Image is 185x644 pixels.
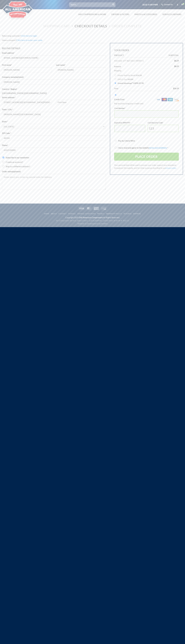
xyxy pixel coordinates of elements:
[141,60,143,62] strong: × 1
[2,144,106,147] label: Phone
[124,213,131,215] a: Returns
[2,63,52,67] label: First name
[174,65,179,67] bdi: 8.29
[114,53,161,58] th: Product
[78,206,107,210] div: Payment icons
[139,82,144,84] bdi: 7.90
[139,82,140,84] span: $
[44,213,49,215] a: Home
[106,213,122,215] a: Warranty Policy
[6,156,29,159] span: Subscribe to our newsletter
[68,213,76,215] a: Finance
[2,108,106,111] label: Town / City
[161,3,173,7] a: Contact Us
[114,153,179,161] button: Place order
[51,213,57,215] a: About
[2,88,106,91] label: Country / Region
[56,219,129,225] span: Air Compressor Service, Sales & Parts - [GEOGRAPHIC_DATA] Area | Website & Development by
[3,161,4,163] input: Create an account?
[56,100,106,105] input: Apartment, suite, unit, etc. (optional)
[148,125,179,132] input: CSC
[133,12,159,17] a: Parts & Accessories
[21,34,37,37] a: Click here to login
[174,65,175,67] span: $
[114,102,179,105] p: Pay securely using your credit card.
[118,77,178,81] label: USPS 2-Day:
[4,124,103,129] span: Michigan
[136,74,142,76] bdi: 14.20
[2,76,106,79] label: Company name
[114,98,179,101] label: Credit Card
[111,3,115,7] button: Submit
[43,24,70,28] a: Shopping Cart
[114,121,145,124] label: Expiration (MM/YY)
[58,213,66,215] a: Contact
[77,213,96,215] a: Terms & Conditions
[2,43,183,197] form: Checkout
[12,170,21,173] span: (optional)
[80,216,103,219] strong: All American Compressors.
[2,45,106,50] h3: Billing details
[136,74,137,76] span: $
[6,161,23,163] span: Create an account?
[3,157,4,158] input: Subscribe to our newsletter
[2,38,183,42] div: Have a coupon?
[2,120,106,123] label: State
[2,22,183,30] nav: Checkout steps
[114,164,179,170] p: Your personal data will be used to process your order, support your experience throughout this we...
[118,140,135,142] label: Pay by Check/Wire
[114,86,161,91] th: Total
[173,87,179,90] bdi: 16.19
[114,64,161,69] th: Subtotal
[114,219,129,222] a: ★★★★★ Yelp Us
[165,167,176,169] a: privacy policy
[114,58,161,64] td: Interstate 1/4" Ball Valve VB440
[115,147,116,149] input: I have read and agree to the websiteterms and conditions *
[156,98,161,101] img: visa
[3,166,4,167] input: Ship to a different address?
[161,12,183,17] a: Service & Repairs
[118,81,178,85] label: Ground Advantage™ (USPS):
[2,92,47,94] strong: [GEOGRAPHIC_DATA] ([GEOGRAPHIC_DATA])
[168,98,173,101] img: amex
[2,132,106,135] label: ZIP Code
[77,12,108,17] a: Air Compressors & More
[142,2,158,7] a: (833) 4 AIR PWR
[174,60,175,62] span: $
[177,3,178,6] a: Login
[161,53,179,58] th: Subtotal
[75,24,107,28] a: Checkout details
[118,147,167,149] span: I have read and agree to the website
[118,73,178,77] label: Priority Mail Flat Rate®:
[101,222,108,225] a: TrevNet
[173,87,174,90] span: $
[114,107,179,110] label: Card Number
[174,60,179,62] bdi: 8.29
[2,124,106,129] span: State
[128,78,129,80] span: $
[97,213,104,215] a: Privacy
[15,76,24,78] span: (optional)
[2,216,183,225] div: Copyright 2025 © All Rights Reserved.
[16,39,42,41] a: Enter your coupon code
[128,78,133,80] bdi: 49.80
[2,34,183,38] div: Returning customer?
[162,98,167,101] img: mastercard
[56,63,106,67] label: Last name
[2,96,52,99] label: Street address
[114,47,179,52] h3: Your order
[133,213,141,215] a: Shipping
[173,98,179,101] img: discover
[2,51,106,54] label: Email address
[6,165,30,168] span: Ship to a different address?
[69,2,115,7] input: Search…
[110,12,131,17] a: Dryers & Filters
[149,147,167,149] a: terms and conditions
[2,170,106,173] label: Order notes
[148,121,179,124] label: Card Security Code
[114,69,179,72] th: Shipping
[2,100,52,105] input: House number and street name
[114,106,179,136] fieldset: Payment Info
[181,3,183,6] a: View cart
